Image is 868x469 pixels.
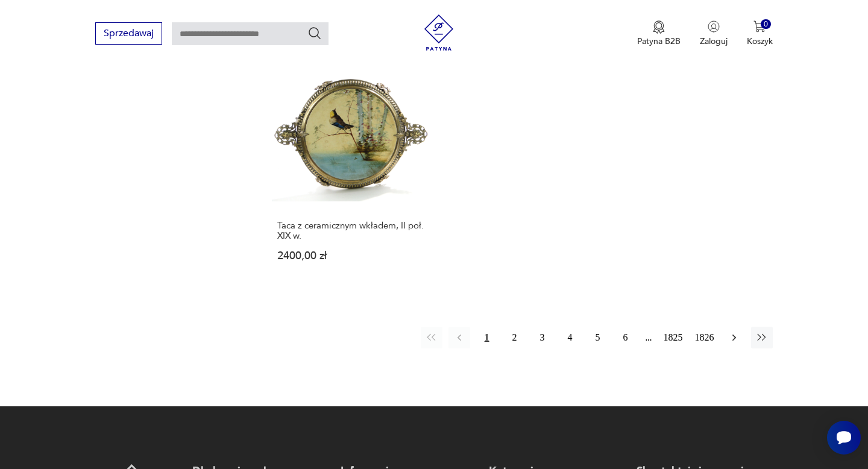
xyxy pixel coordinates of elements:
[307,26,322,40] button: Szukaj
[747,20,773,47] button: 0Koszyk
[421,14,457,51] img: Patyna - sklep z meblami i dekoracjami vintage
[708,20,720,33] img: Ikonka użytkownika
[753,20,766,33] img: Ikona koszyka
[277,251,425,261] p: 2400,00 zł
[272,52,430,285] a: Taca z ceramicznym wkładem, II poł. XIX w.Taca z ceramicznym wkładem, II poł. XIX w.2400,00 zł
[747,36,773,47] p: Koszyk
[661,327,686,348] button: 1825
[615,327,637,348] button: 6
[277,221,425,241] h3: Taca z ceramicznym wkładem, II poł. XIX w.
[559,327,581,348] button: 4
[637,20,681,47] a: Ikona medaluPatyna B2B
[827,421,861,455] iframe: Smartsupp widget button
[95,22,162,45] button: Sprzedawaj
[532,327,553,348] button: 3
[761,19,771,30] div: 0
[692,327,717,348] button: 1826
[476,327,498,348] button: 1
[653,20,665,34] img: Ikona medalu
[700,20,728,47] button: Zaloguj
[504,327,526,348] button: 2
[637,36,681,47] p: Patyna B2B
[637,20,681,47] button: Patyna B2B
[700,36,728,47] p: Zaloguj
[95,30,162,39] a: Sprzedawaj
[587,327,609,348] button: 5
